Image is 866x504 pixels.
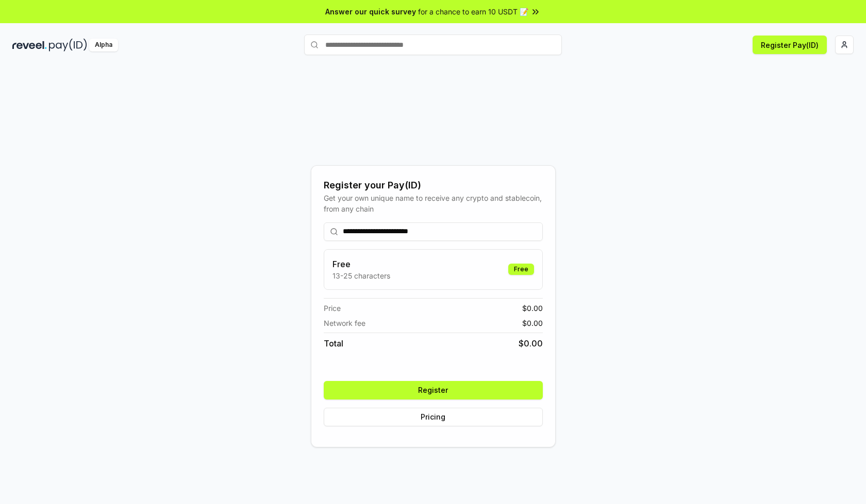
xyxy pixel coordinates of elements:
button: Pricing [324,408,543,426]
img: pay_id [49,39,87,51]
div: Free [508,264,534,275]
div: Get your own unique name to receive any crypto and stablecoin, from any chain [324,193,543,214]
button: Register [324,381,543,399]
span: $ 0.00 [519,337,543,350]
p: 13-25 characters [332,270,390,281]
span: $ 0.00 [522,318,543,328]
span: Answer our quick survey [325,6,416,17]
span: Total [324,337,343,350]
button: Register Pay(ID) [753,36,827,54]
img: reveel_dark [12,39,47,51]
div: Register your Pay(ID) [324,178,543,193]
span: $ 0.00 [522,303,543,314]
span: for a chance to earn 10 USDT 📝 [418,6,528,17]
h3: Free [332,258,390,270]
span: Network fee [324,318,365,328]
span: Price [324,303,341,314]
div: Alpha [89,39,118,51]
